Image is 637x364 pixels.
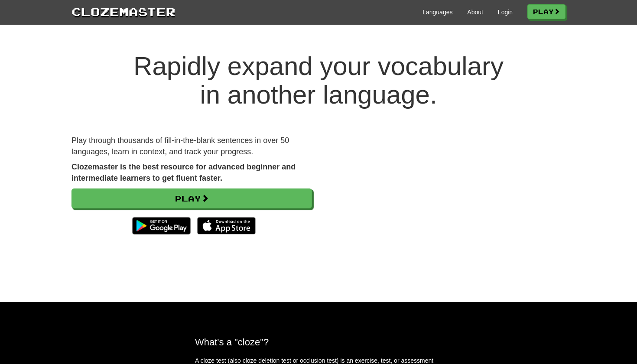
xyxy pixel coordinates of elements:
a: Clozemaster [71,3,175,19]
img: Download_on_the_App_Store_Badge_US-UK_135x40-25178aeef6eb6b83b96f5f2d004eda3bffbb37122de64afbaef7... [197,217,256,234]
a: Play [527,4,565,19]
strong: Clozemaster is the best resource for advanced beginner and intermediate learners to get fluent fa... [71,162,296,182]
p: Play through thousands of fill-in-the-blank sentences in over 50 languages, learn in context, and... [71,135,312,157]
a: Languages [422,8,452,16]
h2: What's a "cloze"? [195,337,442,348]
a: Play [71,188,312,208]
a: About [467,8,483,16]
img: Get it on Google Play [128,213,195,239]
a: Login [498,8,513,16]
